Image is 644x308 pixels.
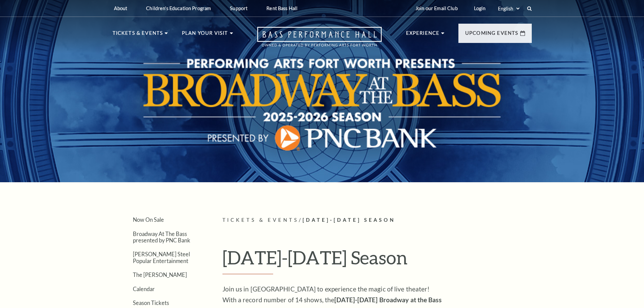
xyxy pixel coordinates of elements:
p: Support [230,5,247,11]
p: Plan Your Visit [182,29,228,41]
p: / [222,216,532,224]
select: Select: [497,5,521,12]
p: Tickets & Events [113,29,163,41]
p: Experience [406,29,440,41]
p: Children's Education Program [146,5,211,11]
span: [DATE]-[DATE] Season [303,217,396,223]
h1: [DATE]-[DATE] Season [222,246,532,274]
a: Season Tickets [133,300,169,306]
a: Broadway At The Bass presented by PNC Bank [133,231,190,243]
a: The [PERSON_NAME] [133,271,187,278]
a: Now On Sale [133,216,164,223]
a: Calendar [133,286,155,292]
p: About [114,5,127,11]
span: Tickets & Events [222,217,299,223]
p: Rent Bass Hall [266,5,297,11]
p: Upcoming Events [465,29,519,41]
a: [PERSON_NAME] Steel Popular Entertainment [133,251,190,264]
